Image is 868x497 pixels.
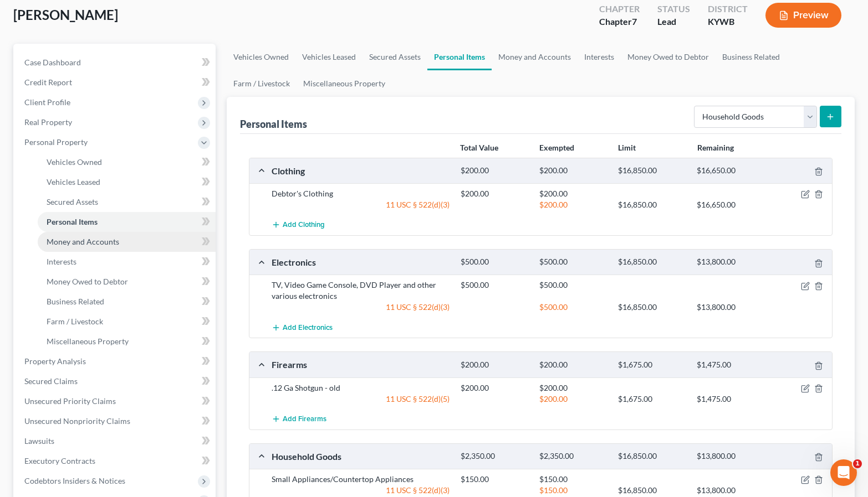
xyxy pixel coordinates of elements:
[47,157,102,167] span: Vehicles Owned
[38,272,216,292] a: Money Owed to Debtor
[455,279,534,291] div: $500.00
[266,188,455,199] div: Debtor's Clothing
[227,44,295,70] a: Vehicles Owned
[16,73,216,92] a: Credit Report
[24,77,72,87] span: Credit Report
[297,70,392,97] a: Miscellaneous Property
[621,44,716,70] a: Money Owed to Debtor
[455,451,534,462] div: $2,350.00
[266,199,455,210] div: 11 USC § 522(d)(3)
[534,360,612,370] div: $200.00
[266,302,455,313] div: 11 USC § 522(d)(3)
[657,15,690,28] div: Lead
[24,456,95,465] span: Executory Contracts
[362,44,427,70] a: Secured Assets
[534,474,612,485] div: $150.00
[24,117,72,127] span: Real Property
[708,15,748,28] div: KYWB
[612,199,691,210] div: $16,850.00
[612,302,691,313] div: $16,850.00
[16,451,216,471] a: Executory Contracts
[283,415,326,423] span: Add Firearms
[283,221,325,230] span: Add Clothing
[266,382,455,394] div: .12 Ga Shotgun - old
[716,44,787,70] a: Business Related
[691,451,770,462] div: $13,800.00
[16,53,216,73] a: Case Dashboard
[227,70,297,97] a: Farm / Livestock
[240,117,307,131] div: Personal Items
[24,376,78,386] span: Secured Claims
[534,302,612,313] div: $500.00
[38,312,216,332] a: Farm / Livestock
[266,359,455,370] div: Firearms
[38,172,216,192] a: Vehicles Leased
[24,137,88,147] span: Personal Property
[657,3,690,15] div: Status
[830,459,857,486] iframe: Intercom live chat
[16,351,216,371] a: Property Analysis
[24,416,130,426] span: Unsecured Nonpriority Claims
[460,143,498,152] strong: Total Value
[691,165,770,176] div: $16,650.00
[455,165,534,176] div: $200.00
[455,474,534,485] div: $150.00
[266,165,455,177] div: Clothing
[599,15,640,28] div: Chapter
[38,252,216,272] a: Interests
[765,3,841,28] button: Preview
[47,336,129,346] span: Miscellaneous Property
[534,382,612,394] div: $200.00
[38,212,216,232] a: Personal Items
[13,7,118,23] span: [PERSON_NAME]
[266,474,455,485] div: Small Appliances/Countertop Appliances
[455,257,534,267] div: $500.00
[47,237,119,246] span: Money and Accounts
[612,165,691,176] div: $16,850.00
[534,199,612,210] div: $200.00
[632,16,637,27] span: 7
[38,332,216,351] a: Miscellaneous Property
[16,391,216,411] a: Unsecured Priority Claims
[691,257,770,267] div: $13,800.00
[266,451,455,462] div: Household Goods
[24,356,86,366] span: Property Analysis
[24,97,70,107] span: Client Profile
[534,394,612,405] div: $200.00
[492,44,578,70] a: Money and Accounts
[16,431,216,451] a: Lawsuits
[691,394,770,405] div: $1,475.00
[534,279,612,291] div: $500.00
[272,317,333,338] button: Add Electronics
[47,177,100,187] span: Vehicles Leased
[534,165,612,176] div: $200.00
[612,257,691,267] div: $16,850.00
[612,394,691,405] div: $1,675.00
[24,396,116,406] span: Unsecured Priority Claims
[539,143,574,152] strong: Exempted
[534,451,612,462] div: $2,350.00
[24,58,81,67] span: Case Dashboard
[691,360,770,370] div: $1,475.00
[24,476,125,485] span: Codebtors Insiders & Notices
[455,360,534,370] div: $200.00
[38,192,216,212] a: Secured Assets
[47,217,98,226] span: Personal Items
[599,3,640,15] div: Chapter
[16,411,216,431] a: Unsecured Nonpriority Claims
[272,215,325,235] button: Add Clothing
[534,188,612,199] div: $200.00
[266,279,455,302] div: TV, Video Game Console, DVD Player and other various electronics
[697,143,734,152] strong: Remaining
[38,292,216,312] a: Business Related
[612,485,691,496] div: $16,850.00
[16,371,216,391] a: Secured Claims
[47,277,128,286] span: Money Owed to Debtor
[691,485,770,496] div: $13,800.00
[47,257,76,266] span: Interests
[612,451,691,462] div: $16,850.00
[427,44,492,70] a: Personal Items
[455,382,534,394] div: $200.00
[853,459,862,468] span: 1
[708,3,748,15] div: District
